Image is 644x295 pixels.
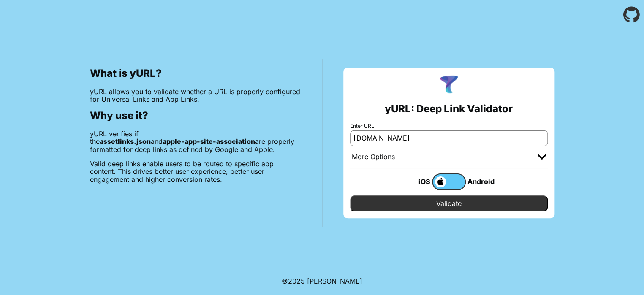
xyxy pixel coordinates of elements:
a: Michael Ibragimchayev's Personal Site [307,277,362,285]
h2: yURL: Deep Link Validator [385,103,513,115]
img: chevron [538,154,546,160]
input: Validate [350,195,548,211]
b: assetlinks.json [100,137,151,146]
input: e.g. https://app.chayev.com/xyx [350,130,548,146]
p: Valid deep links enable users to be routed to specific app content. This drives better user exper... [90,160,301,183]
span: 2025 [288,277,305,285]
div: iOS [398,176,432,187]
div: More Options [352,153,395,161]
b: apple-app-site-association [163,137,255,146]
h2: Why use it? [90,110,301,122]
footer: © [282,267,362,295]
label: Enter URL [350,123,548,129]
img: yURL Logo [438,74,460,96]
p: yURL allows you to validate whether a URL is properly configured for Universal Links and App Links. [90,88,301,103]
h2: What is yURL? [90,68,301,79]
p: yURL verifies if the and are properly formatted for deep links as defined by Google and Apple. [90,130,301,153]
div: Android [466,176,500,187]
